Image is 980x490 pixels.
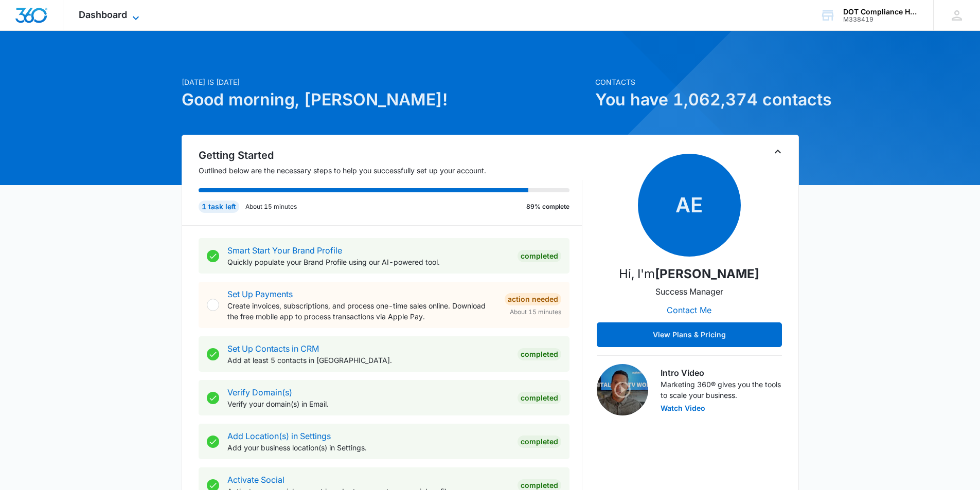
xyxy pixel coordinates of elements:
h2: Getting Started [199,148,582,163]
p: 89% complete [526,202,569,211]
p: Verify your domain(s) in Email. [227,398,509,409]
div: account name [843,8,918,16]
a: Verify Domain(s) [227,387,292,397]
p: [DATE] is [DATE] [182,77,589,87]
div: Action Needed [505,293,561,305]
p: Add your business location(s) in Settings. [227,442,509,453]
span: AE [638,154,741,257]
div: Completed [518,250,561,262]
div: Completed [518,435,561,448]
strong: [PERSON_NAME] [655,266,759,281]
a: Set Up Contacts in CRM [227,343,319,354]
p: Hi, I'm [619,265,759,283]
p: Outlined below are the necessary steps to help you successfully set up your account. [199,165,582,176]
button: Watch Video [661,405,705,412]
button: Contact Me [656,298,722,322]
div: 1 task left [199,201,239,213]
img: Intro Video [597,364,648,415]
div: Completed [518,348,561,360]
div: Completed [518,392,561,404]
p: Create invoices, subscriptions, and process one-time sales online. Download the free mobile app t... [227,300,496,322]
a: Set Up Payments [227,289,293,299]
a: Smart Start Your Brand Profile [227,245,342,256]
p: Quickly populate your Brand Profile using our AI-powered tool. [227,257,509,267]
p: Marketing 360® gives you the tools to scale your business. [661,379,782,401]
p: Success Manager [655,285,723,298]
a: Add Location(s) in Settings [227,431,331,441]
h1: Good morning, [PERSON_NAME]! [182,87,589,112]
span: About 15 minutes [510,307,561,317]
p: About 15 minutes [245,202,297,211]
h3: Intro Video [661,367,782,379]
a: Activate Social [227,475,284,485]
button: View Plans & Pricing [597,322,782,347]
h1: You have 1,062,374 contacts [595,87,799,112]
div: account id [843,16,918,23]
span: Dashboard [79,9,127,20]
p: Contacts [595,77,799,87]
button: Toggle Collapse [772,146,784,158]
p: Add at least 5 contacts in [GEOGRAPHIC_DATA]. [227,355,509,366]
